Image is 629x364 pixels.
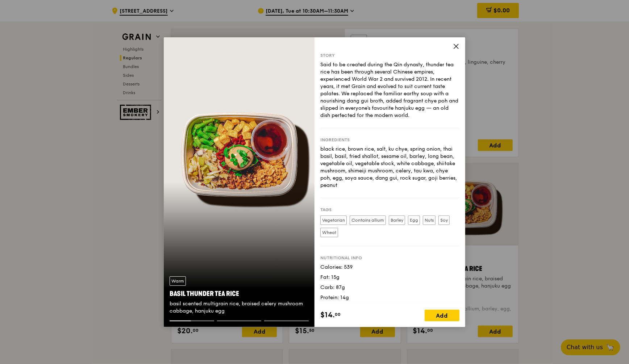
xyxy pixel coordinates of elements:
label: Contains allium [350,216,386,225]
label: Soy [438,216,450,225]
div: Fat: 15g [320,274,459,281]
div: Said to be created during the Qin dynasty, thunder tea rice has been through several Chinese empi... [320,61,459,119]
div: Carb: 87g [320,284,459,291]
span: 00 [335,311,341,317]
span: $14. [320,310,335,321]
div: Nutritional info [320,255,459,261]
div: Add [425,310,459,321]
div: black rice, brown rice, salt, ku chye, spring onion, thai basil, basil, fried shallot, sesame oil... [320,146,459,189]
div: Basil Thunder Tea Rice [170,289,309,299]
div: basil scented multigrain rice, braised celery mushroom cabbage, hanjuku egg [170,300,309,315]
div: Story [320,53,459,58]
div: Protein: 14g [320,294,459,301]
div: Tags [320,207,459,213]
div: Calories: 539 [320,264,459,271]
div: Ingredients [320,137,459,143]
label: Vegetarian [320,216,347,225]
label: Egg [408,216,420,225]
label: Wheat [320,228,338,237]
label: Barley [389,216,405,225]
label: Nuts [423,216,436,225]
div: Warm [170,276,186,286]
